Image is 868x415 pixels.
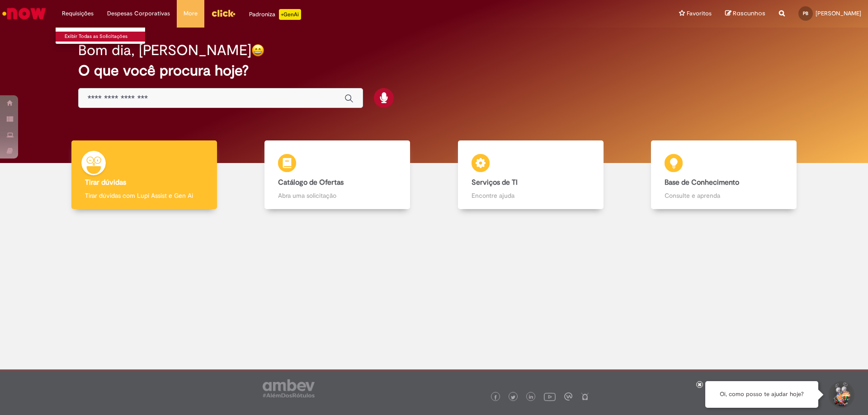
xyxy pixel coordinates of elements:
a: Serviços de TI Encontre ajuda [434,140,627,210]
img: ServiceNow [1,5,47,23]
span: Requisições [62,9,94,18]
p: Consulte e aprenda [665,191,783,200]
button: Iniciar Conversa de Suporte [827,381,854,408]
p: +GenAi [279,9,301,20]
img: logo_footer_facebook.png [493,395,498,400]
div: Oi, como posso te ajudar hoje? [705,381,818,408]
div: Padroniza [249,9,301,20]
img: logo_footer_ambev_rotulo_gray.png [263,379,315,397]
b: Base de Conhecimento [665,178,739,187]
img: logo_footer_workplace.png [564,392,572,401]
p: Tirar dúvidas com Lupi Assist e Gen Ai [85,191,203,200]
span: [PERSON_NAME] [816,9,861,17]
a: Exibir Todas as Solicitações [56,32,155,42]
a: Tirar dúvidas Tirar dúvidas com Lupi Assist e Gen Ai [47,140,241,210]
b: Catálogo de Ofertas [278,178,344,187]
b: Tirar dúvidas [85,178,126,187]
h2: Bom dia, [PERSON_NAME] [78,42,251,58]
p: Encontre ajuda [472,191,590,200]
span: Despesas Corporativas [107,9,170,18]
img: logo_footer_linkedin.png [529,395,533,400]
span: Rascunhos [733,9,765,18]
a: Catálogo de Ofertas Abra uma solicitação [241,140,434,210]
span: More [184,9,198,18]
span: Favoritos [687,9,712,18]
p: Abra uma solicitação [278,191,396,200]
a: Rascunhos [725,9,765,18]
a: Base de Conhecimento Consulte e aprenda [627,140,821,210]
img: happy-face.png [251,44,264,57]
ul: Requisições [55,27,146,44]
b: Serviços de TI [472,178,518,187]
img: logo_footer_twitter.png [511,395,515,400]
img: logo_footer_youtube.png [544,391,556,402]
img: logo_footer_naosei.png [581,392,589,401]
img: click_logo_yellow_360x200.png [211,6,236,20]
h2: O que você procura hoje? [78,63,790,79]
span: PB [803,10,808,16]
